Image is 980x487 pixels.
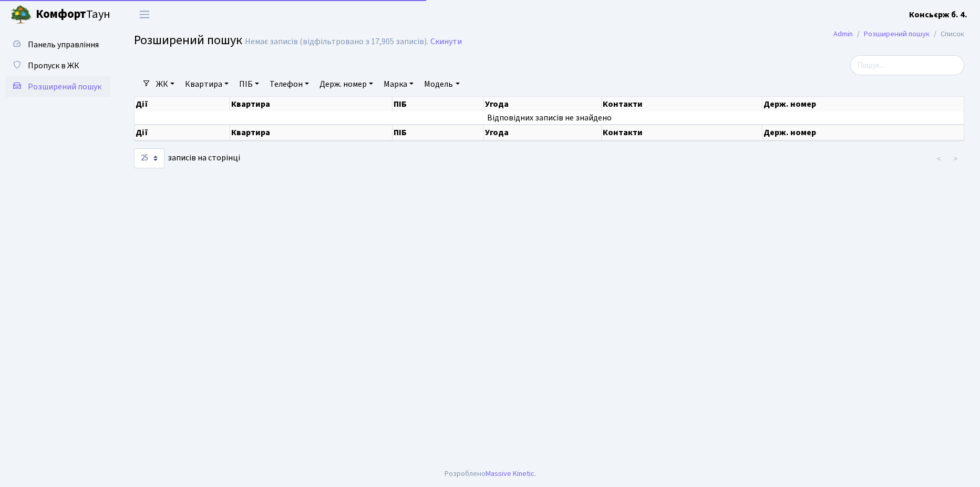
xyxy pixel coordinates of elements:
[762,97,964,111] th: Держ. номер
[602,125,763,140] th: Контакти
[36,6,86,23] b: Комфорт
[850,55,964,75] input: Пошук...
[315,75,377,93] a: Держ. номер
[420,75,463,93] a: Модель
[131,6,158,23] button: Переключити навігацію
[28,81,101,93] span: Розширений пошук
[230,125,393,140] th: Квартира
[135,97,230,111] th: Дії
[28,39,99,50] span: Панель управління
[445,468,536,480] div: Розроблено .
[393,97,484,111] th: ПІБ
[245,37,428,47] div: Немає записів (відфільтровано з 17,905 записів).
[135,125,230,140] th: Дії
[909,9,967,21] b: Консьєрж б. 4.
[486,468,534,479] a: Massive Kinetic
[5,55,110,76] a: Пропуск в ЖК
[864,28,930,39] a: Розширений пошук
[135,111,964,124] td: Відповідних записів не знайдено
[235,75,263,93] a: ПІБ
[5,34,110,55] a: Панель управління
[762,125,964,140] th: Держ. номер
[134,31,242,49] span: Розширений пошук
[602,97,763,111] th: Контакти
[134,148,164,168] select: записів на сторінці
[36,6,110,24] span: Таун
[230,97,393,111] th: Квартира
[833,28,853,39] a: Admin
[152,75,179,93] a: ЖК
[909,8,967,21] a: Консьєрж б. 4.
[393,125,484,140] th: ПІБ
[484,97,602,111] th: Угода
[134,148,240,168] label: записів на сторінці
[379,75,418,93] a: Марка
[484,125,602,140] th: Угода
[11,4,32,25] img: logo.png
[181,75,233,93] a: Квартира
[430,37,462,47] a: Скинути
[5,76,110,97] a: Розширений пошук
[28,60,79,72] span: Пропуск в ЖК
[818,23,980,45] nav: breadcrumb
[265,75,313,93] a: Телефон
[930,28,964,40] li: Список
